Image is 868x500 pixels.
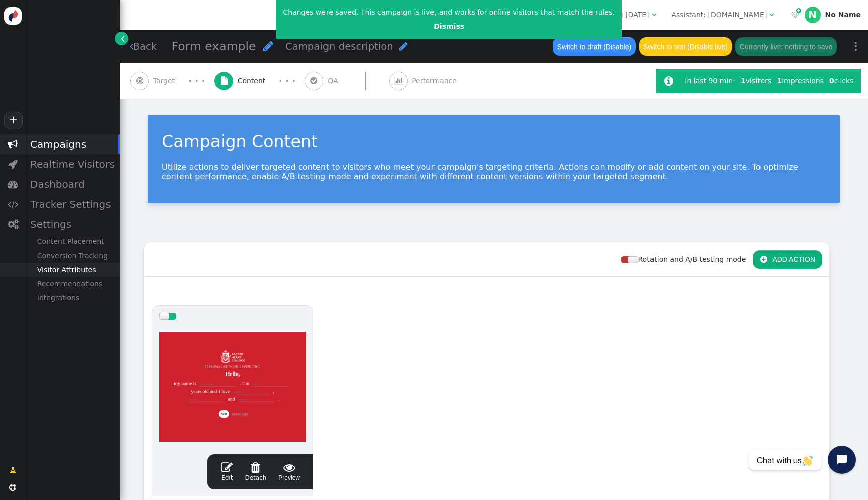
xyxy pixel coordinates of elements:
[8,179,18,189] span: 
[305,63,389,99] a:  QA
[115,32,128,45] a: 
[741,77,746,85] b: 1
[136,77,143,85] span: 
[153,76,179,86] span: Target
[433,22,464,30] a: Dismiss
[278,461,300,482] span: Preview
[25,154,120,174] div: Realtime Visitors
[214,63,305,99] a:  Content · · ·
[130,63,214,99] a:  Target · · ·
[162,162,826,181] p: Utilize actions to deliver targeted content to visitors who meet your campaign's targeting criter...
[760,255,767,263] span: 
[221,461,233,482] a: Edit
[3,461,23,479] a: 
[671,10,767,20] div: Assistant: [DOMAIN_NAME]
[4,7,22,25] img: logo-icon.svg
[8,199,18,209] span: 
[829,77,834,85] b: 0
[25,248,120,263] div: Conversion Tracking
[769,11,774,18] span: 
[805,7,821,23] div: N
[278,461,300,482] a: Preview
[777,77,782,85] b: 1
[245,461,266,473] span: 
[9,484,16,491] span: 
[238,76,270,86] span: Content
[8,219,18,229] span: 
[825,11,861,19] div: No Name
[130,39,157,54] a: Back
[553,37,635,55] button: Switch to draft (Disable)
[188,74,205,88] div: · · ·
[25,234,120,248] div: Content Placement
[796,7,801,15] span: 
[753,250,822,268] button: ADD ACTION
[25,194,120,214] div: Tracker Settings
[412,76,461,86] span: Performance
[791,11,799,18] span: 
[310,77,317,85] span: 
[172,39,256,53] span: Form example
[685,76,738,86] div: In last 90 min:
[25,214,120,234] div: Settings
[777,77,823,85] span: impressions
[399,41,408,51] span: 
[245,461,266,482] a: Detach
[25,291,120,305] div: Integrations
[829,77,853,85] span: clicks
[621,254,753,265] div: Rotation and A/B testing mode
[789,10,801,20] a:  
[162,129,826,154] div: Campaign Content
[735,37,836,55] button: Currently live: nothing to save
[10,465,16,476] span: 
[652,11,656,18] span: 
[130,41,133,51] span: 
[25,277,120,291] div: Recommendations
[25,174,120,194] div: Dashboard
[25,134,120,154] div: Campaigns
[245,461,266,481] span: Detach
[328,76,342,86] span: QA
[8,159,18,169] span: 
[221,461,233,473] span: 
[4,112,22,129] a: +
[25,263,120,277] div: Visitor Attributes
[394,77,403,85] span: 
[389,63,479,99] a:  Performance
[221,77,228,85] span: 
[639,37,732,55] button: Switch to test (Disable live)
[121,33,125,44] span: 
[738,76,774,86] div: visitors
[8,139,18,149] span: 
[263,40,273,52] span: 
[844,32,868,61] a: ⋮
[664,76,673,86] span: 
[278,461,300,473] span: 
[285,41,393,52] span: Campaign description
[279,74,295,88] div: · · ·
